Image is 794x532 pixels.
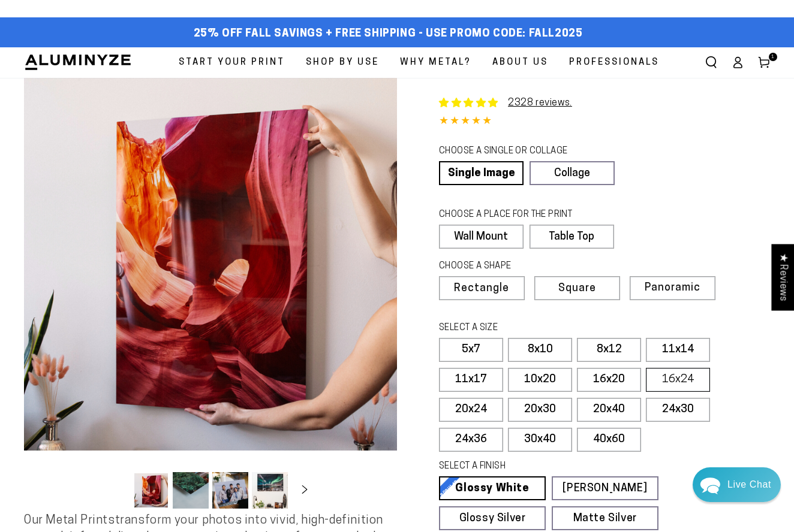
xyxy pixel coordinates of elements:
a: Why Metal? [391,47,480,78]
a: Single Image [439,161,524,185]
label: Wall Mount [439,225,524,249]
span: About Us [492,55,548,71]
a: Glossy White [439,476,546,500]
a: Start Your Print [170,47,294,78]
a: [PERSON_NAME] [552,476,658,500]
div: Contact Us Directly [727,467,771,502]
label: 24x36 [439,428,503,452]
label: 30x40 [508,428,572,452]
img: Aluminyze [24,53,132,71]
a: Shop By Use [297,47,388,78]
legend: CHOOSE A SHAPE [439,260,604,273]
label: 16x20 [577,368,641,392]
div: Click to open Judge.me floating reviews tab [771,244,794,310]
legend: CHOOSE A SINGLE OR COLLAGE [439,145,603,158]
button: Load image 1 in gallery view [133,472,169,509]
span: Start Your Print [179,55,285,71]
button: Load image 3 in gallery view [212,472,248,509]
button: Slide left [103,477,130,503]
label: 20x40 [577,398,641,422]
legend: CHOOSE A PLACE FOR THE PRINT [439,208,603,222]
span: Shop By Use [306,55,379,71]
a: 2328 reviews. [508,98,572,108]
a: Professionals [560,47,668,78]
label: 10x20 [508,368,572,392]
label: 11x14 [646,338,710,362]
label: 16x24 [646,368,710,392]
span: Why Metal? [400,55,471,71]
a: 2328 reviews. [439,96,572,110]
label: Table Top [530,225,614,249]
label: 8x10 [508,338,572,362]
a: Collage [530,161,614,185]
button: Slide right [291,477,318,503]
label: 20x24 [439,398,503,422]
label: 20x30 [508,398,572,422]
legend: SELECT A FINISH [439,460,633,473]
label: 40x60 [577,428,641,452]
summary: Search our site [698,49,724,75]
legend: SELECT A SIZE [439,322,633,335]
a: Glossy Silver [439,506,546,530]
span: 1 [771,53,775,61]
div: Chat widget toggle [693,467,781,502]
button: Load image 2 in gallery view [173,472,209,509]
span: Square [558,283,596,294]
span: 25% off FALL Savings + Free Shipping - Use Promo Code: FALL2025 [194,28,583,41]
label: 24x30 [646,398,710,422]
span: Panoramic [645,282,700,294]
div: 4.85 out of 5.0 stars [439,113,770,131]
span: Professionals [569,55,659,71]
label: 11x17 [439,368,503,392]
a: About Us [483,47,557,78]
button: Load image 4 in gallery view [252,472,288,509]
label: 8x12 [577,338,641,362]
a: Matte Silver [552,506,658,530]
span: Rectangle [454,283,509,294]
media-gallery: Gallery Viewer [24,78,397,512]
label: 5x7 [439,338,503,362]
